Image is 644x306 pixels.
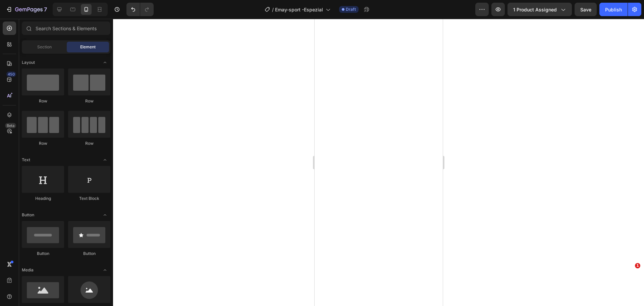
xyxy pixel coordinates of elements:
[22,267,34,273] span: Media
[507,3,572,16] button: 1 product assigned
[22,157,30,163] span: Text
[346,6,356,12] span: Draft
[599,3,628,16] button: Publish
[22,251,64,257] div: Button
[315,19,443,306] iframe: Design area
[22,98,64,104] div: Row
[68,251,110,257] div: Button
[605,6,622,13] div: Publish
[100,265,110,275] span: Toggle open
[126,3,154,16] div: Undo/Redo
[22,21,110,35] input: Search Sections & Elements
[22,140,64,146] div: Row
[100,57,110,68] span: Toggle open
[68,140,110,146] div: Row
[6,72,16,77] div: 450
[22,59,35,65] span: Layout
[635,263,640,268] span: 1
[100,210,110,220] span: Toggle open
[272,6,274,13] span: /
[3,3,50,16] button: 7
[22,195,64,202] div: Heading
[575,3,597,16] button: Save
[68,195,110,202] div: Text Block
[513,6,557,13] span: 1 product assigned
[80,44,96,50] span: Element
[580,7,591,12] span: Save
[22,212,34,218] span: Button
[621,273,637,289] iframe: Intercom live chat
[68,98,110,104] div: Row
[37,44,52,50] span: Section
[275,6,323,13] span: Emay-sport -Espezial
[5,123,16,128] div: Beta
[44,5,47,13] p: 7
[100,155,110,165] span: Toggle open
